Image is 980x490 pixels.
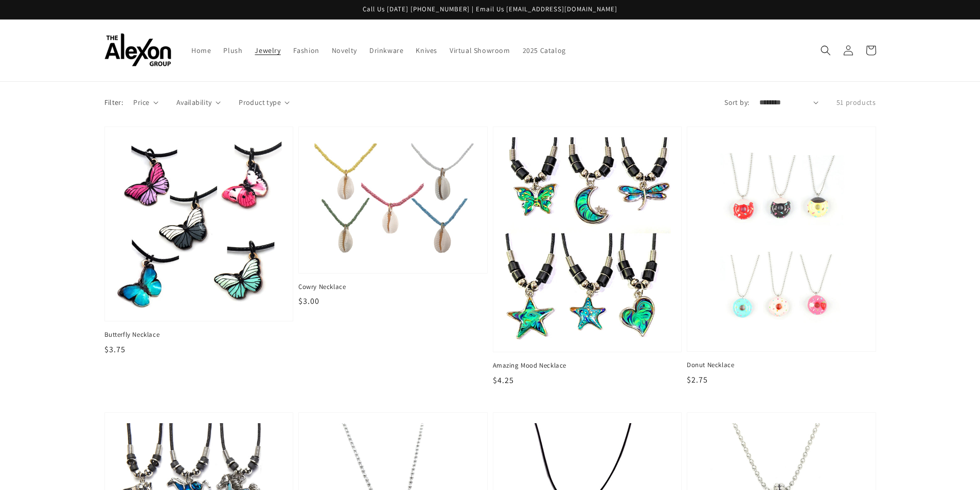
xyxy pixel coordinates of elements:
[836,97,876,108] p: 51 products
[493,375,514,386] span: $4.25
[516,40,572,61] a: 2025 Catalog
[104,97,123,108] p: Filter:
[724,97,749,108] label: Sort by:
[191,46,211,55] span: Home
[363,40,409,61] a: Drinkware
[416,46,437,55] span: Knives
[176,97,212,108] span: Availability
[115,137,283,311] img: Butterfly Necklace
[309,137,477,263] img: Cowry Necklace
[185,40,217,61] a: Home
[293,46,319,55] span: Fashion
[332,46,357,55] span: Novelty
[298,282,488,292] span: Cowry Necklace
[450,46,510,55] span: Virtual Showroom
[223,46,242,55] span: Plush
[104,344,126,355] span: $3.75
[687,374,708,385] span: $2.75
[443,40,516,61] a: Virtual Showroom
[133,97,149,108] span: Price
[239,97,290,108] summary: Product type
[255,46,280,55] span: Jewelry
[409,40,443,61] a: Knives
[239,97,281,108] span: Product type
[326,40,363,61] a: Novelty
[104,33,171,67] img: The Alexon Group
[104,330,294,339] span: Butterfly Necklace
[698,137,865,341] img: Donut Necklace
[298,296,319,306] span: $3.00
[104,126,294,356] a: Butterfly Necklace Butterfly Necklace $3.75
[687,360,876,370] span: Donut Necklace
[248,40,287,61] a: Jewelry
[523,46,566,55] span: 2025 Catalog
[814,39,837,62] summary: Search
[493,361,682,370] span: Amazing Mood Necklace
[176,97,221,108] summary: Availability
[504,137,671,342] img: Amazing Mood Necklace
[287,40,326,61] a: Fashion
[369,46,403,55] span: Drinkware
[687,126,876,386] a: Donut Necklace Donut Necklace $2.75
[133,97,158,108] summary: Price
[217,40,248,61] a: Plush
[298,126,488,307] a: Cowry Necklace Cowry Necklace $3.00
[493,126,682,387] a: Amazing Mood Necklace Amazing Mood Necklace $4.25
